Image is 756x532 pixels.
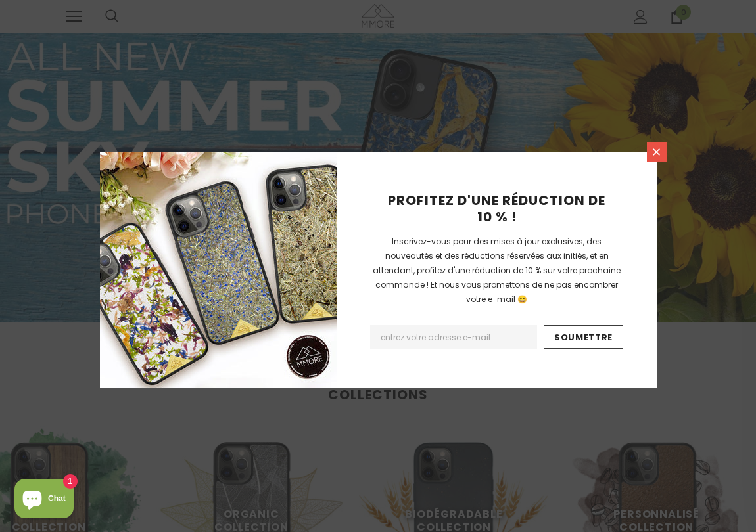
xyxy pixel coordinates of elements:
input: Email Address [370,325,537,349]
span: Inscrivez-vous pour des mises à jour exclusives, des nouveautés et des réductions réservées aux i... [373,236,621,305]
a: Fermer [647,142,667,162]
input: Soumettre [544,325,623,349]
span: PROFITEZ D'UNE RÉDUCTION DE 10 % ! [388,191,605,226]
inbox-online-store-chat: Shopify online store chat [11,479,78,521]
